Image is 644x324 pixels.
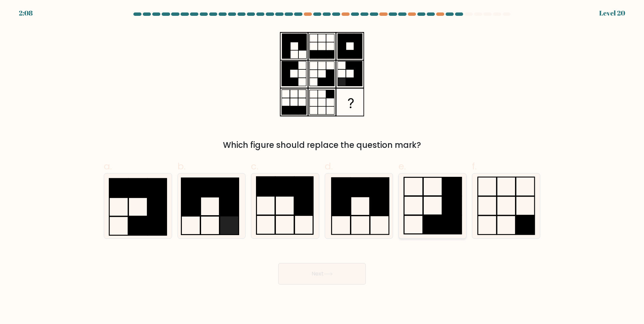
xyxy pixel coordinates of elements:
div: Which figure should replace the question mark? [108,139,536,151]
span: f. [472,160,477,173]
span: b. [178,160,186,173]
span: e. [398,160,406,173]
div: Level 20 [599,8,625,18]
span: a. [104,160,112,173]
button: Next [278,263,366,285]
span: d. [325,160,333,173]
div: 2:08 [19,8,33,18]
span: c. [251,160,258,173]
